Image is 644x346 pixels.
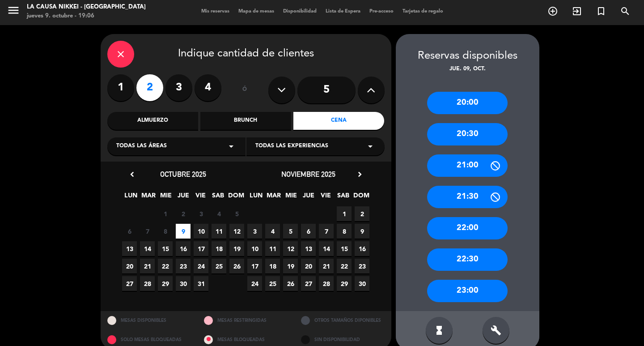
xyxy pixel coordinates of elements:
div: 22:00 [427,217,508,239]
span: MAR [141,190,156,205]
span: 2 [355,206,369,221]
span: 22 [337,259,352,273]
span: 10 [247,241,262,256]
span: MIE [158,190,173,205]
span: 20 [122,259,137,273]
span: 13 [301,241,316,256]
button: menu [7,4,20,20]
div: 21:00 [427,154,508,177]
span: 5 [283,224,298,239]
span: 21 [140,259,155,273]
span: Pre-acceso [365,9,398,14]
span: 19 [229,241,244,256]
span: 17 [194,241,208,256]
label: 4 [195,74,221,101]
span: 22 [158,259,173,273]
i: turned_in_not [596,6,606,17]
i: arrow_drop_down [365,141,376,152]
i: add_circle_outline [547,6,558,17]
span: 1 [337,206,352,221]
span: 16 [355,241,369,256]
span: 27 [301,276,316,291]
span: 4 [265,224,280,239]
div: 20:30 [427,123,508,145]
i: menu [7,4,20,17]
span: 3 [194,206,208,221]
i: build [491,325,501,336]
span: 24 [194,259,208,273]
span: 27 [122,276,137,291]
span: 10 [194,224,208,239]
i: arrow_drop_down [226,141,237,152]
div: MESAS DISPONIBLES [101,311,198,330]
span: 6 [301,224,316,239]
span: octubre 2025 [160,170,206,179]
label: 1 [107,74,134,101]
div: Indique cantidad de clientes [107,41,385,68]
span: VIE [318,190,333,205]
span: 5 [229,206,244,221]
span: 14 [319,241,334,256]
span: 16 [176,241,191,256]
span: 24 [247,276,262,291]
span: LUN [249,190,263,205]
span: 21 [319,259,334,273]
label: 3 [165,74,192,101]
div: Reservas disponibles [396,47,539,65]
span: 18 [212,241,226,256]
span: noviembre 2025 [281,170,335,179]
i: exit_to_app [572,6,582,17]
span: Disponibilidad [279,9,321,14]
span: 20 [301,259,316,273]
span: 7 [140,224,155,239]
div: Brunch [200,112,291,130]
span: 7 [319,224,334,239]
span: JUE [301,190,316,205]
div: jueves 9. octubre - 19:06 [27,12,146,21]
div: Almuerzo [107,112,198,130]
div: ó [230,74,259,106]
span: 30 [176,276,191,291]
div: 22:30 [427,248,508,271]
span: 14 [140,241,155,256]
span: 4 [212,206,226,221]
span: 25 [265,276,280,291]
span: 28 [140,276,155,291]
div: Cena [293,112,384,130]
span: Mapa de mesas [234,9,279,14]
span: 8 [337,224,352,239]
span: 11 [265,241,280,256]
span: 17 [247,259,262,273]
span: 23 [355,259,369,273]
label: 2 [136,74,163,101]
span: 9 [176,224,191,239]
span: 18 [265,259,280,273]
span: 26 [229,259,244,273]
span: SAB [211,190,225,205]
span: 6 [122,224,137,239]
span: 30 [355,276,369,291]
span: 26 [283,276,298,291]
div: 21:30 [427,186,508,208]
span: 3 [247,224,262,239]
span: 19 [283,259,298,273]
span: Lista de Espera [321,9,365,14]
span: 1 [158,206,173,221]
span: JUE [176,190,191,205]
span: 15 [158,241,173,256]
span: 2 [176,206,191,221]
span: 12 [283,241,298,256]
span: 15 [337,241,352,256]
span: MIE [284,190,298,205]
i: search [620,6,631,17]
span: 8 [158,224,173,239]
span: 13 [122,241,137,256]
span: Tarjetas de regalo [398,9,448,14]
span: VIE [193,190,208,205]
span: 29 [337,276,352,291]
span: Todas las áreas [116,142,167,151]
span: LUN [123,190,138,205]
div: 20:00 [427,92,508,114]
span: MAR [266,190,281,205]
div: MESAS RESTRINGIDAS [197,311,294,330]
